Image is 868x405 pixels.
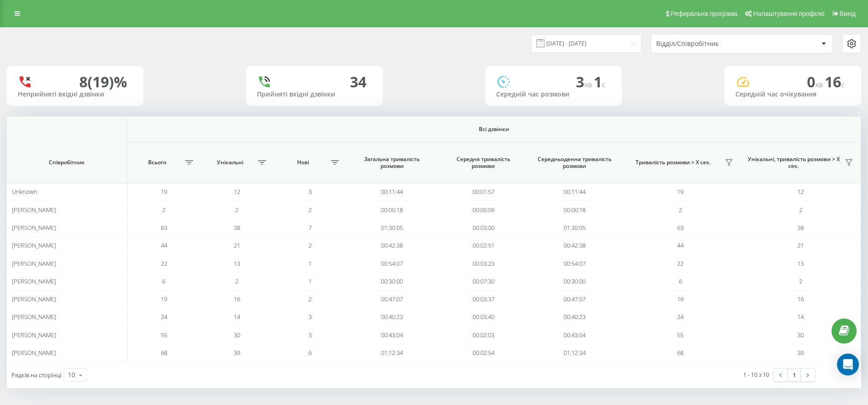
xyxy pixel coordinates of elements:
[308,313,312,321] span: 3
[234,187,240,196] span: 12
[18,91,133,98] div: Неприйняті вхідні дзвінки
[625,159,722,166] span: Тривалість розмови > Х сек.
[12,206,56,214] span: [PERSON_NAME]
[437,219,529,237] td: 00:03:00
[677,259,683,268] span: 22
[815,80,825,90] span: хв
[679,277,682,285] span: 6
[12,223,56,232] span: [PERSON_NAME]
[346,183,437,201] td: 00:11:44
[677,331,683,339] span: 55
[234,331,240,339] span: 30
[350,73,366,91] div: 34
[677,187,683,196] span: 19
[656,40,765,48] div: Відділ/Співробітник
[161,331,167,339] span: 55
[161,241,167,249] span: 44
[437,201,529,218] td: 00:00:09
[308,331,312,339] span: 3
[79,73,127,91] div: 8 (19)%
[437,183,529,201] td: 00:01:57
[529,290,620,308] td: 00:47:07
[841,80,845,90] span: c
[529,219,620,237] td: 01:30:05
[132,159,182,166] span: Всього
[234,313,240,321] span: 14
[437,237,529,254] td: 00:02:51
[234,223,240,232] span: 38
[161,259,167,268] span: 22
[677,295,683,303] span: 19
[437,273,529,290] td: 00:07:30
[235,277,238,285] span: 2
[735,91,850,98] div: Середній час очікування
[308,349,312,357] span: 6
[11,371,62,379] span: Рядків на сторінці
[346,254,437,272] td: 00:54:07
[346,273,437,290] td: 00:30:00
[677,313,683,321] span: 24
[529,201,620,218] td: 00:00:18
[840,10,856,17] span: Вихід
[437,254,529,272] td: 00:03:23
[529,254,620,272] td: 00:54:07
[308,187,312,196] span: 3
[437,326,529,344] td: 00:02:03
[17,159,117,166] span: Співробітник
[677,223,683,232] span: 63
[529,308,620,326] td: 00:40:23
[529,273,620,290] td: 00:30:00
[797,349,804,357] span: 39
[797,259,804,268] span: 13
[671,10,738,17] span: Реферальна програма
[797,241,804,249] span: 21
[278,159,328,166] span: Нові
[797,295,804,303] span: 16
[162,277,165,285] span: 6
[797,313,804,321] span: 14
[529,344,620,362] td: 01:12:34
[308,241,312,249] span: 2
[257,91,372,98] div: Прийняті вхідні дзвінки
[12,331,56,339] span: [PERSON_NAME]
[538,156,611,170] span: Середньоденна тривалість розмови
[162,206,165,214] span: 2
[529,183,620,201] td: 00:11:44
[825,72,845,91] span: 16
[496,91,611,98] div: Середній час розмови
[161,349,167,357] span: 68
[797,331,804,339] span: 30
[797,223,804,232] span: 38
[12,313,56,321] span: [PERSON_NAME]
[799,206,802,214] span: 2
[12,187,37,196] span: Unknown
[308,223,312,232] span: 7
[837,354,859,375] div: Open Intercom Messenger
[797,187,804,196] span: 12
[234,259,240,268] span: 13
[161,223,167,232] span: 63
[437,344,529,362] td: 00:02:54
[529,237,620,254] td: 00:42:38
[355,156,429,170] span: Загальна тривалість розмови
[346,201,437,218] td: 00:00:18
[308,206,312,214] span: 2
[677,241,683,249] span: 44
[234,295,240,303] span: 16
[308,259,312,268] span: 1
[346,290,437,308] td: 00:47:07
[161,313,167,321] span: 24
[12,295,56,303] span: [PERSON_NAME]
[161,187,167,196] span: 19
[677,349,683,357] span: 68
[234,349,240,357] span: 39
[161,295,167,303] span: 19
[346,308,437,326] td: 00:40:23
[787,369,801,381] a: 1
[346,219,437,237] td: 01:30:05
[346,237,437,254] td: 00:42:38
[602,80,606,90] span: c
[12,349,56,357] span: [PERSON_NAME]
[437,308,529,326] td: 00:03:40
[745,156,842,170] span: Унікальні, тривалість розмови > Х сек.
